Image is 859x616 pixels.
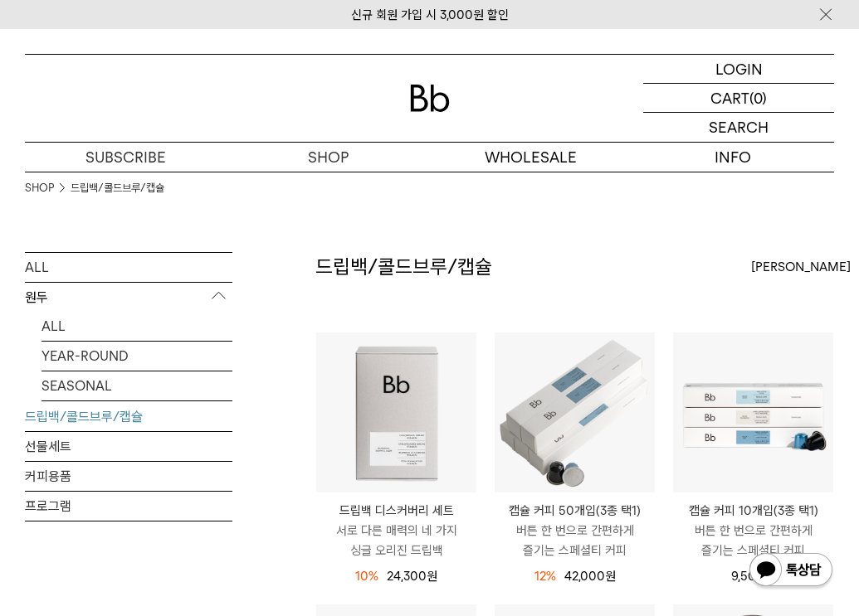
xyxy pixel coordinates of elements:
[316,501,476,521] p: 드립백 디스커버리 세트
[632,143,834,172] p: INFO
[731,569,775,584] span: 9,500
[316,501,476,560] a: 드립백 디스커버리 세트 서로 다른 매력의 네 가지 싱글 오리진 드립백
[25,402,232,431] a: 드립백/콜드브루/캡슐
[430,143,632,172] p: WHOLESALE
[710,84,749,112] p: CART
[748,551,834,591] img: 카카오톡 채널 1:1 채팅 버튼
[427,569,437,584] span: 원
[41,342,232,371] a: YEAR-ROUND
[316,521,476,560] p: 서로 다른 매력의 네 가지 싱글 오리진 드립백
[25,143,227,172] a: SUBSCRIBE
[71,180,164,196] a: 드립백/콜드브루/캡슐
[709,113,769,142] p: SEARCH
[495,521,655,560] p: 버튼 한 번으로 간편하게 즐기는 스페셜티 커피
[41,371,232,400] a: SEASONAL
[25,462,232,491] a: 커피용품
[351,7,509,22] a: 신규 회원 가입 시 3,000원 할인
[673,501,833,521] p: 캡슐 커피 10개입(3종 택1)
[227,143,430,172] a: SHOP
[751,257,851,277] span: [PERSON_NAME]
[41,312,232,341] a: ALL
[495,332,655,492] img: 캡슐 커피 50개입(3종 택1)
[410,85,450,112] img: 로고
[25,492,232,521] a: 프로그램
[564,569,616,584] span: 42,000
[25,283,232,313] p: 원두
[534,566,556,586] div: 12%
[673,501,833,560] a: 캡슐 커피 10개입(3종 택1) 버튼 한 번으로 간편하게 즐기는 스페셜티 커피
[25,432,232,461] a: 선물세트
[673,521,833,560] p: 버튼 한 번으로 간편하게 즐기는 스페셜티 커피
[643,84,834,113] a: CART (0)
[25,253,232,282] a: ALL
[749,84,767,112] p: (0)
[316,332,476,492] img: 드립백 디스커버리 세트
[355,566,378,586] div: 10%
[605,569,616,584] span: 원
[25,180,54,196] a: SHOP
[643,55,834,84] a: LOGIN
[315,253,492,281] h2: 드립백/콜드브루/캡슐
[673,332,833,492] img: 캡슐 커피 10개입(3종 택1)
[495,501,655,560] a: 캡슐 커피 50개입(3종 택1) 버튼 한 번으로 간편하게 즐기는 스페셜티 커피
[715,55,763,83] p: LOGIN
[387,569,437,584] span: 24,300
[495,501,655,521] p: 캡슐 커피 50개입(3종 택1)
